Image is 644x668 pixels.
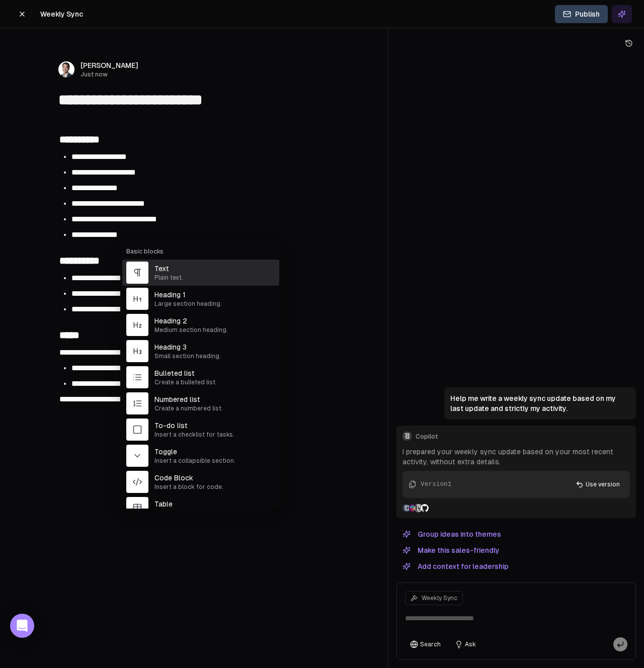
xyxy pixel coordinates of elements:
span: Table [154,499,275,509]
span: Heading 3 [154,342,275,352]
button: Group ideas into themes [396,528,507,540]
span: Insert a block for code. [154,483,275,491]
span: Heading 2 [154,316,275,326]
button: Publish [555,5,608,23]
span: Create a numbered list. [154,404,275,412]
img: Slack [409,504,417,512]
span: Medium section heading. [154,326,275,334]
div: Version 1 [421,480,451,489]
button: Ask [450,637,481,651]
p: I prepared your weekly sync update based on your most recent activity, without extra details. [403,447,630,467]
span: Just now [80,70,138,78]
span: Insert a checklist for tasks. [154,431,275,439]
span: Small section heading. [154,352,275,360]
span: Insert a collapsible section. [154,457,275,465]
span: Heading 1 [154,290,275,300]
span: Code Block [154,473,275,483]
span: Bulleted list [154,368,275,378]
span: Create a bulleted list. [154,378,275,386]
img: Samepage [403,504,411,512]
button: Use version [570,477,626,492]
span: Weekly Sync [422,594,457,602]
span: Plain text. [154,274,275,282]
img: Notion [415,504,423,512]
button: Add context for leadership [396,560,515,572]
span: Weekly Sync [40,9,83,19]
div: Open Intercom Messenger [10,614,34,638]
p: Help me write a weekly sync update based on my last update and strictly my activity. [450,393,630,413]
span: Text [154,264,275,274]
img: GitHub [421,504,429,512]
button: Make this sales-friendly [396,544,506,556]
span: Toggle [154,447,275,457]
span: [PERSON_NAME] [80,60,138,70]
img: _image [58,61,74,77]
span: To-do list [154,421,275,431]
span: Large section heading. [154,300,275,308]
span: Copilot [416,433,630,441]
span: Numbered list [154,394,275,404]
button: Search [405,637,446,651]
div: Basic blocks [120,247,281,256]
